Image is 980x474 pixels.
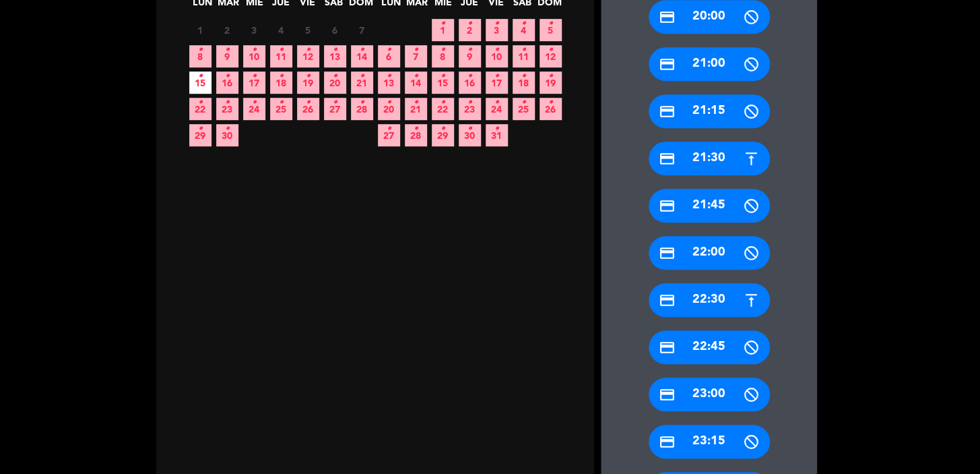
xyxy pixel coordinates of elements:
[649,236,770,270] div: 22:00
[324,19,346,41] span: 6
[540,19,562,41] span: 5
[659,56,676,73] i: credit_card
[494,13,499,34] i: •
[467,118,472,140] i: •
[432,124,454,146] span: 29
[521,39,526,61] i: •
[360,92,364,113] i: •
[467,13,472,34] i: •
[198,65,203,87] i: •
[216,98,238,120] span: 23
[243,98,265,120] span: 24
[548,13,553,34] i: •
[378,124,400,146] span: 27
[405,124,427,146] span: 28
[649,378,770,411] div: 23:00
[440,92,445,113] i: •
[521,13,526,34] i: •
[659,386,676,403] i: credit_card
[297,98,319,120] span: 26
[459,124,481,146] span: 30
[459,71,481,94] span: 16
[513,19,535,41] span: 4
[432,98,454,120] span: 22
[252,39,257,61] i: •
[486,19,508,41] span: 3
[649,94,770,128] div: 21:15
[189,98,211,120] span: 22
[387,92,391,113] i: •
[225,65,230,87] i: •
[324,98,346,120] span: 27
[405,98,427,120] span: 21
[540,45,562,67] span: 12
[494,92,499,113] i: •
[486,124,508,146] span: 31
[225,39,230,61] i: •
[297,19,319,41] span: 5
[243,45,265,67] span: 10
[378,71,400,94] span: 13
[649,425,770,458] div: 23:15
[513,71,535,94] span: 18
[414,92,418,113] i: •
[432,19,454,41] span: 1
[297,71,319,94] span: 19
[405,45,427,67] span: 7
[486,71,508,94] span: 17
[659,292,676,309] i: credit_card
[333,65,337,87] i: •
[360,39,364,61] i: •
[659,103,676,120] i: credit_card
[540,71,562,94] span: 19
[360,65,364,87] i: •
[486,45,508,67] span: 10
[297,45,319,67] span: 12
[279,39,284,61] i: •
[548,65,553,87] i: •
[659,339,676,356] i: credit_card
[243,71,265,94] span: 17
[189,71,211,94] span: 15
[521,65,526,87] i: •
[270,19,292,41] span: 4
[459,45,481,67] span: 9
[649,47,770,81] div: 21:00
[659,434,676,450] i: credit_card
[521,92,526,113] i: •
[649,142,770,175] div: 21:30
[513,45,535,67] span: 11
[494,65,499,87] i: •
[459,98,481,120] span: 23
[216,45,238,67] span: 9
[548,39,553,61] i: •
[252,92,257,113] i: •
[414,39,418,61] i: •
[270,45,292,67] span: 11
[440,65,445,87] i: •
[440,118,445,140] i: •
[306,92,311,113] i: •
[225,92,230,113] i: •
[467,65,472,87] i: •
[306,39,311,61] i: •
[333,39,337,61] i: •
[432,71,454,94] span: 15
[225,118,230,140] i: •
[494,118,499,140] i: •
[324,45,346,67] span: 13
[387,39,391,61] i: •
[659,150,676,167] i: credit_card
[440,13,445,34] i: •
[414,118,418,140] i: •
[189,19,211,41] span: 1
[467,92,472,113] i: •
[351,19,373,41] span: 7
[387,65,391,87] i: •
[216,124,238,146] span: 30
[513,98,535,120] span: 25
[279,65,284,87] i: •
[486,98,508,120] span: 24
[279,92,284,113] i: •
[494,39,499,61] i: •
